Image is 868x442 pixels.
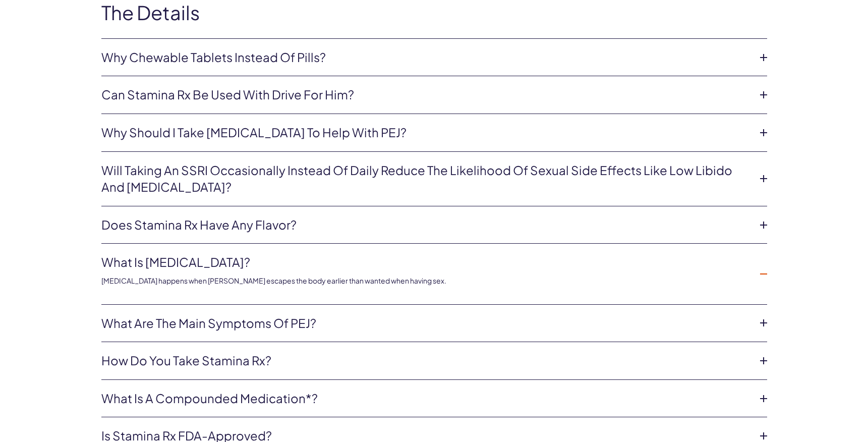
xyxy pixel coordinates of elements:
a: Will taking an SSRI occasionally instead of daily reduce the likelihood of sexual side effects li... [101,162,751,196]
a: How do you take Stamina Rx? [101,352,751,369]
span: [MEDICAL_DATA] happens when [PERSON_NAME] escapes the body earlier than wanted when having sex. [101,276,446,285]
a: Does Stamina Rx have any flavor? [101,216,751,234]
a: What is a compounded medication*? [101,390,751,407]
h2: The Details [101,2,767,23]
a: What is [MEDICAL_DATA]? [101,254,751,271]
a: Why should I take [MEDICAL_DATA] to help with PEJ? [101,124,751,141]
a: Can Stamina Rx be used with Drive for Him? [101,86,751,103]
a: Why chewable tablets instead of pills? [101,49,751,66]
a: What are the main symptoms of PEJ? [101,315,751,332]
